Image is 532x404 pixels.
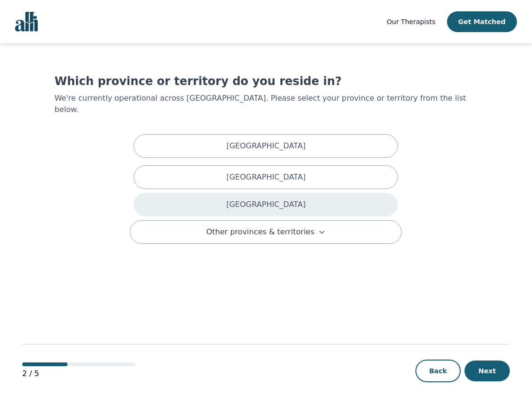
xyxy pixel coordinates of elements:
[54,74,477,89] h1: Which province or territory do you reside in?
[226,140,305,152] p: [GEOGRAPHIC_DATA]
[415,360,461,382] button: Back
[387,18,435,26] span: Our Therapists
[54,93,477,115] p: We're currently operational across [GEOGRAPHIC_DATA]. Please select your province or territory fr...
[226,199,305,210] p: [GEOGRAPHIC_DATA]
[226,172,305,183] p: [GEOGRAPHIC_DATA]
[15,12,38,32] img: alli logo
[464,361,510,381] button: Next
[206,226,314,238] span: Other provinces & territories
[447,11,517,32] button: Get Matched
[387,16,435,27] a: Our Therapists
[22,368,135,379] p: 2 / 5
[130,220,402,244] button: Other provinces & territories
